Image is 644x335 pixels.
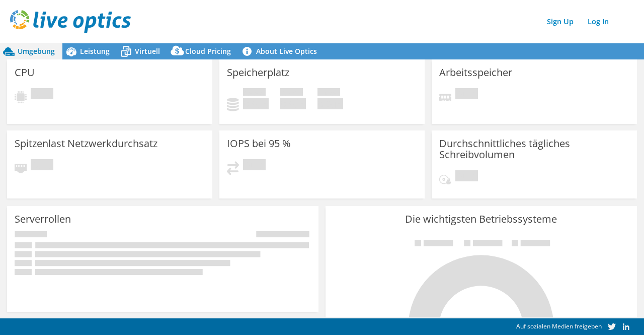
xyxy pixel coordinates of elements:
h3: Arbeitsspeicher [439,67,512,78]
span: Ausstehend [243,159,266,173]
h3: CPU [15,67,35,78]
span: Ausstehend [31,159,53,173]
h4: 0 GiB [243,98,269,109]
h3: IOPS bei 95 % [227,138,291,149]
h4: 0 GiB [317,98,343,109]
span: Belegt [243,88,266,98]
span: Cloud Pricing [185,46,231,56]
span: Umgebung [18,46,55,56]
h4: 0 GiB [280,98,306,109]
a: Sign Up [542,14,579,29]
a: About Live Optics [238,43,325,59]
h3: Speicherplatz [227,67,289,78]
span: Leistung [80,46,110,56]
span: Ausstehend [455,88,478,102]
span: Insgesamt [317,88,340,98]
h3: Die wichtigsten Betriebssysteme [333,214,629,225]
span: Verfügbar [280,88,303,98]
a: Log In [583,14,614,29]
span: Ausstehend [31,88,53,102]
span: Auf sozialen Medien freigeben [516,322,602,330]
img: live_optics_svg.svg [10,10,131,33]
span: Ausstehend [455,170,478,184]
h3: Serverrollen [15,214,71,225]
h3: Durchschnittliches tägliches Schreibvolumen [439,138,629,160]
h3: Spitzenlast Netzwerkdurchsatz [15,138,157,149]
span: Virtuell [135,46,160,56]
